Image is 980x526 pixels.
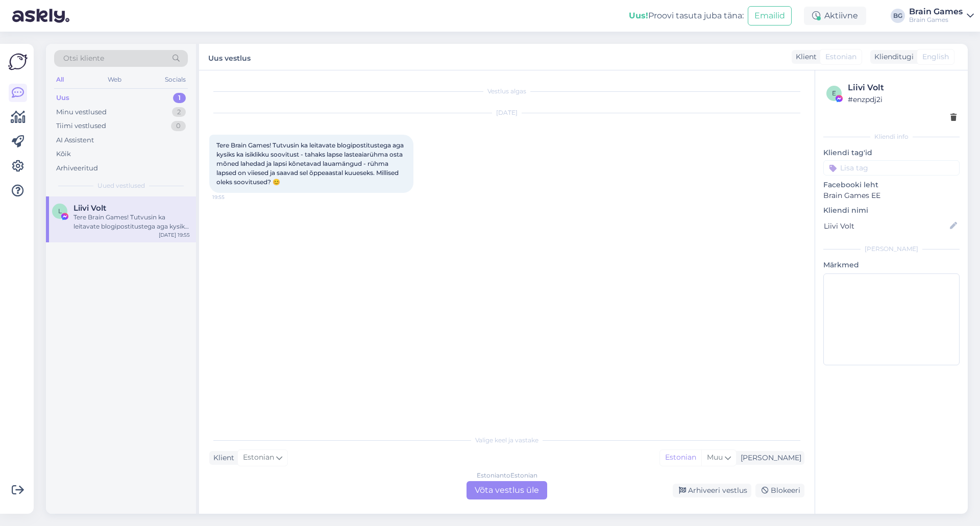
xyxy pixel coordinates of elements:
p: Kliendi nimi [823,205,960,216]
span: Estonian [825,52,856,62]
div: Klienditugi [870,52,914,62]
p: Brain Games EE [823,190,960,201]
div: 2 [172,107,186,117]
div: Estonian to Estonian [477,471,537,480]
div: Socials [163,73,188,86]
div: Vestlus algas [209,87,804,96]
div: All [54,73,66,86]
div: AI Assistent [56,135,94,145]
span: Liivi Volt [73,204,106,213]
div: Kliendi info [823,132,960,141]
span: Otsi kliente [63,53,104,64]
div: 1 [173,93,186,103]
div: Tiimi vestlused [56,121,106,131]
button: Emailid [748,6,792,26]
span: Estonian [243,452,274,463]
span: e [832,89,836,97]
div: Liivi Volt [848,82,957,94]
p: Facebooki leht [823,180,960,190]
input: Lisa tag [823,160,960,176]
div: Aktiivne [804,7,866,25]
div: Klient [792,52,817,62]
a: Brain GamesBrain Games [909,8,974,24]
div: [DATE] 19:55 [159,231,190,239]
div: Web [106,73,124,86]
div: Valige keel ja vastake [209,436,804,445]
div: 0 [171,121,186,131]
span: L [58,207,62,215]
div: Arhiveeritud [56,163,98,173]
div: Estonian [660,450,701,465]
p: Märkmed [823,260,960,270]
p: Kliendi tag'id [823,147,960,158]
div: [PERSON_NAME] [737,453,801,463]
span: Tere Brain Games! Tutvusin ka leitavate blogipostitustega aga kysiks ka isiklikku soovitust - tah... [216,141,405,186]
div: Brain Games [909,16,963,24]
div: Tere Brain Games! Tutvusin ka leitavate blogipostitustega aga kysiks ka isiklikku soovitust - tah... [73,213,190,231]
input: Lisa nimi [824,220,948,232]
div: [DATE] [209,108,804,117]
div: Uus [56,93,69,103]
b: Uus! [629,11,648,20]
div: # enzpdj2i [848,94,957,105]
div: BG [891,9,905,23]
div: Minu vestlused [56,107,107,117]
div: Proovi tasuta juba täna: [629,10,744,22]
div: [PERSON_NAME] [823,244,960,254]
span: 19:55 [212,193,251,201]
img: Askly Logo [8,52,28,71]
div: Blokeeri [755,484,804,497]
div: Kõik [56,149,71,159]
span: Muu [707,453,723,462]
span: Uued vestlused [97,181,145,190]
div: Klient [209,453,234,463]
div: Brain Games [909,8,963,16]
div: Võta vestlus üle [467,481,547,499]
div: Arhiveeri vestlus [673,484,751,497]
label: Uus vestlus [208,50,251,64]
span: English [922,52,949,62]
